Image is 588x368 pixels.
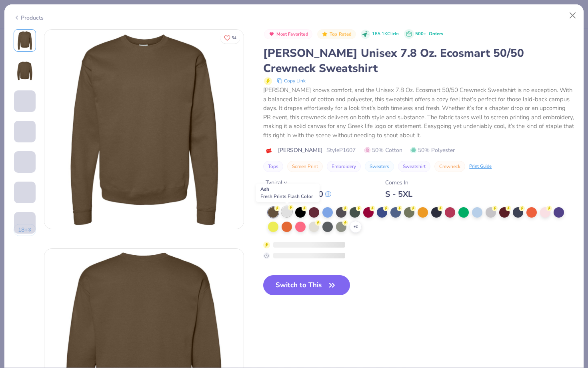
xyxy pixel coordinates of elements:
[372,31,399,38] span: 185.1K Clicks
[410,146,455,154] span: 50% Polyester
[260,193,313,200] span: Fresh Prints Flash Color
[263,161,283,172] button: Tops
[44,30,244,229] img: Front
[14,234,15,255] img: User generated content
[398,161,430,172] button: Sweatshirt
[256,184,320,202] div: Ash
[429,31,443,37] span: Orders
[364,146,402,154] span: 50% Cotton
[385,189,412,199] div: S - 5XL
[326,146,356,154] span: Style P1607
[232,36,236,40] span: 54
[14,224,36,236] button: 18+
[15,31,34,50] img: Front
[266,178,331,187] div: Typically
[14,173,15,194] img: User generated content
[274,76,308,86] button: copy to clipboard
[278,146,322,154] span: [PERSON_NAME]
[264,29,312,40] button: Badge Button
[14,142,15,164] img: User generated content
[15,61,34,80] img: Back
[14,14,44,22] div: Products
[565,8,580,23] button: Close
[263,275,350,295] button: Switch to This
[365,161,394,172] button: Sweaters
[276,32,308,36] span: Most Favorited
[415,31,443,38] div: 500+
[287,161,323,172] button: Screen Print
[330,32,352,36] span: Top Rated
[263,86,574,140] div: [PERSON_NAME] knows comfort, and the Unisex 7.8 Oz. Ecosmart 50/50 Crewneck Sweatshirt is no exce...
[469,163,492,170] div: Print Guide
[327,161,361,172] button: Embroidery
[220,32,240,44] button: Like
[385,178,412,187] div: Comes In
[14,112,15,134] img: User generated content
[434,161,465,172] button: Crewneck
[263,46,574,76] div: [PERSON_NAME] Unisex 7.8 Oz. Ecosmart 50/50 Crewneck Sweatshirt
[14,203,15,225] img: User generated content
[263,148,274,154] img: brand logo
[322,31,328,37] img: Top Rated sort
[354,224,358,230] span: + 2
[317,29,356,40] button: Badge Button
[268,31,275,37] img: Most Favorited sort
